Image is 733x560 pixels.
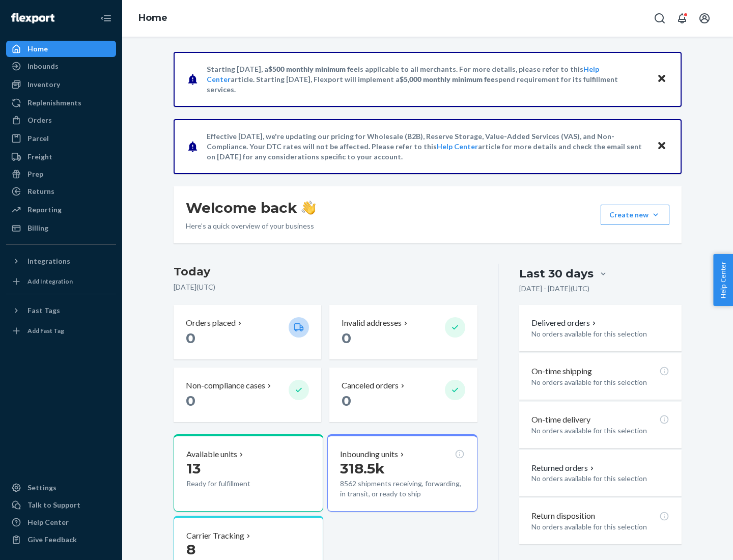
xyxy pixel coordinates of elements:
[6,130,116,147] a: Parcel
[531,426,669,436] p: No orders available for this selection
[27,169,43,179] div: Prep
[27,186,54,197] div: Returns
[400,75,495,83] span: $5,000 monthly minimum fee
[6,514,116,530] a: Help Center
[27,133,49,144] div: Parcel
[27,152,52,162] div: Freight
[27,305,60,316] div: Fast Tags
[6,302,116,319] button: Fast Tags
[531,462,596,474] button: Returned orders
[174,305,321,359] button: Orders placed 0
[6,253,116,269] button: Integrations
[340,449,398,460] p: Inbounding units
[268,65,358,73] span: $500 monthly minimum fee
[27,61,59,71] div: Inbounds
[531,414,590,426] p: On-time delivery
[6,202,116,218] a: Reporting
[655,139,668,154] button: Close
[6,41,116,57] a: Home
[27,500,80,510] div: Talk to Support
[27,277,73,286] div: Add Integration
[27,517,69,527] div: Help Center
[6,497,116,513] a: Talk to Support
[531,522,669,532] p: No orders available for this selection
[27,326,64,335] div: Add Fast Tag
[6,166,116,182] a: Prep
[174,264,477,280] h3: Today
[672,8,692,29] button: Open notifications
[186,221,316,231] p: Here’s a quick overview of your business
[27,115,52,125] div: Orders
[6,58,116,74] a: Inbounds
[96,8,116,29] button: Close Navigation
[6,220,116,236] a: Billing
[207,131,647,162] p: Effective [DATE], we're updating our pricing for Wholesale (B2B), Reserve Storage, Value-Added Se...
[531,317,598,329] button: Delivered orders
[340,479,464,499] p: 8562 shipments receiving, forwarding, in transit, or ready to ship
[6,183,116,200] a: Returns
[186,317,236,329] p: Orders placed
[27,79,60,90] div: Inventory
[186,199,316,217] h1: Welcome back
[340,460,385,477] span: 318.5k
[650,8,670,29] button: Open Search Box
[601,205,669,225] button: Create new
[519,284,589,294] p: [DATE] - [DATE] ( UTC )
[186,329,195,347] span: 0
[186,530,244,542] p: Carrier Tracking
[437,142,478,151] a: Help Center
[186,380,265,391] p: Non-compliance cases
[186,541,195,558] span: 8
[6,323,116,339] a: Add Fast Tag
[186,460,201,477] span: 13
[11,13,54,23] img: Flexport logo
[27,223,48,233] div: Billing
[329,305,477,359] button: Invalid addresses 0
[342,392,351,409] span: 0
[186,479,280,489] p: Ready for fulfillment
[6,149,116,165] a: Freight
[6,76,116,93] a: Inventory
[138,12,167,23] a: Home
[27,535,77,545] div: Give Feedback
[27,256,70,266] div: Integrations
[130,4,176,33] ol: breadcrumbs
[207,64,647,95] p: Starting [DATE], a is applicable to all merchants. For more details, please refer to this article...
[6,531,116,548] button: Give Feedback
[342,380,399,391] p: Canceled orders
[6,273,116,290] a: Add Integration
[186,392,195,409] span: 0
[342,317,402,329] p: Invalid addresses
[186,449,237,460] p: Available units
[27,44,48,54] div: Home
[531,510,595,522] p: Return disposition
[6,480,116,496] a: Settings
[301,201,316,215] img: hand-wave emoji
[531,473,669,484] p: No orders available for this selection
[27,483,57,493] div: Settings
[329,368,477,422] button: Canceled orders 0
[531,377,669,387] p: No orders available for this selection
[327,434,477,512] button: Inbounding units318.5k8562 shipments receiving, forwarding, in transit, or ready to ship
[6,112,116,128] a: Orders
[174,368,321,422] button: Non-compliance cases 0
[6,95,116,111] a: Replenishments
[655,72,668,87] button: Close
[531,366,592,377] p: On-time shipping
[174,282,477,292] p: [DATE] ( UTC )
[342,329,351,347] span: 0
[694,8,715,29] button: Open account menu
[174,434,323,512] button: Available units13Ready for fulfillment
[519,266,594,282] div: Last 30 days
[713,254,733,306] button: Help Center
[27,205,62,215] div: Reporting
[27,98,81,108] div: Replenishments
[531,329,669,339] p: No orders available for this selection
